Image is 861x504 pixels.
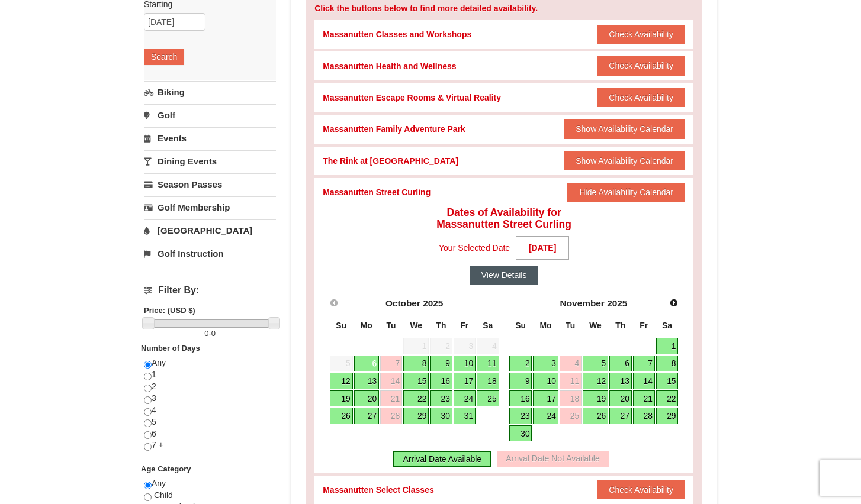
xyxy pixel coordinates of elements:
a: 8 [403,356,429,372]
button: Search [144,49,184,65]
a: 28 [633,408,655,424]
strong: [DATE] [516,236,569,260]
a: 31 [454,408,476,424]
div: Any 1 2 3 4 5 6 7 + [144,357,276,463]
a: 13 [609,373,632,389]
button: View Details [470,266,539,285]
span: Saturday [662,321,672,330]
a: 17 [454,373,476,389]
span: Tuesday [566,321,575,330]
span: Tuesday [387,321,396,330]
span: 3 [454,338,476,354]
a: 18 [477,373,499,389]
button: Show Availability Calendar [564,119,685,138]
a: 17 [533,390,558,407]
a: 30 [509,425,532,442]
a: 23 [509,408,532,424]
button: Show Availability Calendar [564,151,685,170]
a: 10 [454,356,476,372]
span: Sunday [336,321,346,330]
a: 21 [633,390,655,407]
strong: Age Category [141,464,191,473]
span: Friday [460,321,468,330]
a: 29 [656,408,679,424]
a: 19 [330,390,353,407]
label: - [144,328,276,340]
span: 5 [330,356,353,372]
a: 20 [609,390,632,407]
a: 13 [354,373,379,389]
button: Check Availability [597,25,685,44]
a: 14 [380,373,402,389]
a: 4 [560,356,582,372]
a: Golf [144,104,276,126]
a: 6 [354,356,379,372]
a: 15 [656,373,679,389]
a: 20 [354,390,379,407]
span: November [560,298,605,308]
a: Biking [144,81,276,103]
a: 14 [633,373,655,389]
a: 11 [477,356,499,372]
a: 11 [560,373,582,389]
a: 9 [430,356,452,372]
a: 27 [354,408,379,424]
a: 29 [403,408,429,424]
button: Check Availability [597,56,685,75]
div: Arrival Date Not Available [497,451,608,467]
h4: Dates of Availability for Massanutten Street Curling [323,206,685,230]
strong: Price: (USD $) [144,306,195,315]
a: 16 [509,390,532,407]
a: 24 [454,390,476,407]
span: October [385,298,420,308]
div: Massanutten Classes and Workshops [323,28,471,40]
span: Thursday [615,321,625,330]
a: 3 [533,356,558,372]
a: Prev [326,295,342,311]
span: 0 [211,329,216,338]
a: 25 [477,390,499,407]
a: 24 [533,408,558,424]
div: Massanutten Escape Rooms & Virtual Reality [323,92,501,104]
a: 2 [509,356,532,372]
button: Hide Availability Calendar [567,183,685,202]
a: 10 [533,373,558,389]
span: 2 [430,338,452,354]
span: Wednesday [589,321,602,330]
a: 7 [380,356,402,372]
a: 16 [430,373,452,389]
div: Massanutten Health and Wellness [323,60,456,72]
span: 0 [204,329,208,338]
span: 4 [477,338,499,354]
a: 26 [583,408,608,424]
a: Golf Instruction [144,243,276,264]
a: 15 [403,373,429,389]
a: Events [144,127,276,149]
a: [GEOGRAPHIC_DATA] [144,219,276,241]
a: Season Passes [144,173,276,195]
div: Massanutten Family Adventure Park [323,123,465,135]
span: Friday [640,321,648,330]
span: 2025 [607,298,627,308]
span: Monday [361,321,372,330]
a: 19 [583,390,608,407]
div: Massanutten Street Curling [323,186,430,198]
a: 21 [380,390,402,407]
div: Massanutten Select Classes [323,484,434,496]
a: 23 [430,390,452,407]
a: 7 [633,356,655,372]
a: 26 [330,408,353,424]
a: 5 [583,356,608,372]
a: 8 [656,356,679,372]
div: The Rink at [GEOGRAPHIC_DATA] [323,155,458,167]
span: 2025 [423,298,443,308]
a: 12 [330,373,353,389]
a: Dining Events [144,150,276,172]
span: Your Selected Date [439,239,510,257]
a: 22 [403,390,429,407]
span: Saturday [483,321,493,330]
a: 6 [609,356,632,372]
a: 27 [609,408,632,424]
div: Click the buttons below to find more detailed availability. [314,2,693,14]
button: Check Availability [597,88,685,107]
